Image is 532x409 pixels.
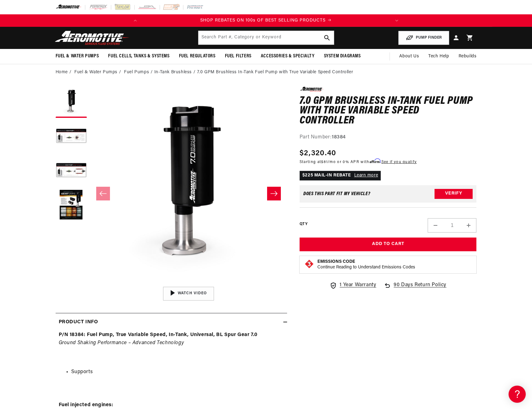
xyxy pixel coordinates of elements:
[56,121,87,152] button: Load image 2 in gallery view
[317,259,355,264] strong: Emissions Code
[129,14,142,27] button: Translation missing: en.sections.announcements.previous_announcement
[142,17,390,24] a: SHOP REBATES ON 100s OF BEST SELLING PRODUCTS
[394,281,446,296] span: 90 Days Return Policy
[300,222,307,227] label: QTY
[108,53,169,60] span: Fuel Cells, Tanks & Systems
[179,53,216,60] span: Fuel Regulators
[459,53,477,60] span: Rebuilds
[428,53,449,60] span: Tech Help
[56,69,477,76] nav: breadcrumbs
[71,368,284,376] li: Supports
[424,49,454,64] summary: Tech Help
[56,53,99,60] span: Fuel & Water Pumps
[317,259,415,270] button: Emissions CodeContinue Reading to Understand Emissions Codes
[398,31,449,45] button: PUMP FINDER
[390,14,403,27] button: Translation missing: en.sections.announcements.next_announcement
[51,49,104,64] summary: Fuel & Water Pumps
[6,167,119,178] button: Contact Us
[6,53,119,63] a: Getting Started
[40,14,492,27] slideshow-component: Translation missing: en.sections.announcements.announcement_bar
[124,69,149,76] a: Fuel Pumps
[6,128,119,137] a: Brushless Fuel Pumps
[56,313,287,331] summary: Product Info
[354,173,378,178] a: Learn more
[300,238,477,252] button: Add to Cart
[103,49,174,64] summary: Fuel Cells, Tanks & Systems
[86,180,120,185] a: POWERED BY ENCHANT
[317,265,415,270] p: Continue Reading to Understand Emissions Codes
[142,17,390,24] div: Announcement
[6,89,119,98] a: Carbureted Fuel Pumps
[96,187,110,200] button: Slide left
[454,49,481,64] summary: Rebuilds
[332,135,346,140] strong: 18384
[324,53,361,60] span: System Diagrams
[59,340,184,345] em: Ground Shaking Performance – Advanced Technology
[330,281,376,289] a: 1 Year Warranty
[399,54,419,59] span: About Us
[6,108,119,118] a: EFI Fuel Pumps
[74,69,117,76] a: Fuel & Water Pumps
[220,49,256,64] summary: Fuel Filters
[303,191,370,196] div: Does This part fit My vehicle?
[319,49,365,64] summary: System Diagrams
[256,49,319,64] summary: Accessories & Specialty
[53,31,131,45] img: Aeromotive
[225,53,251,60] span: Fuel Filters
[200,18,326,23] span: SHOP REBATES ON 100s OF BEST SELLING PRODUCTS
[174,49,220,64] summary: Fuel Regulators
[340,281,376,289] span: 1 Year Warranty
[56,87,287,300] media-gallery: Gallery Viewer
[56,155,87,186] button: Load image 3 in gallery view
[6,98,119,108] a: Carbureted Regulators
[304,259,314,269] img: Emissions code
[197,69,353,76] li: 7.0 GPM Brushless In-Tank Fuel Pump with True Variable Speed Controller
[435,189,473,199] button: Verify
[300,159,417,165] p: Starting at /mo or 0% APR with .
[56,87,87,118] button: Load image 1 in gallery view
[384,281,446,296] a: 90 Days Return Policy
[370,159,380,163] span: Affirm
[300,148,336,159] span: $2,320.40
[59,332,257,337] strong: P/N 18384: Fuel Pump, True Variable Speed, In-Tank, Universal, BL Spur Gear 7.0
[320,31,334,45] button: search button
[56,69,68,76] a: Home
[300,133,477,142] div: Part Number:
[6,118,119,127] a: 340 Stealth Fuel Pumps
[56,190,87,221] button: Load image 4 in gallery view
[6,69,119,75] div: Frequently Asked Questions
[300,171,381,180] p: $225 MAIL-IN REBATE
[395,49,424,64] a: About Us
[142,17,390,24] div: 1 of 2
[141,267,236,320] div: Brian Lohnes talks about Aeromotive's Brushless Variable Speed Pumps & Controllers
[261,53,315,60] span: Accessories & Specialty
[59,402,113,407] strong: Fuel injected engines:
[267,187,281,200] button: Slide right
[321,160,328,164] span: $81
[154,69,197,76] li: In-Tank Brushless
[300,96,477,126] h1: 7.0 GPM Brushless In-Tank Fuel Pump with True Variable Speed Controller
[6,79,119,89] a: EFI Regulators
[59,318,98,326] h2: Product Info
[198,31,334,45] input: Search by Part Number, Category or Keyword
[381,160,417,164] a: See if you qualify - Learn more about Affirm Financing (opens in modal)
[6,43,119,49] div: General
